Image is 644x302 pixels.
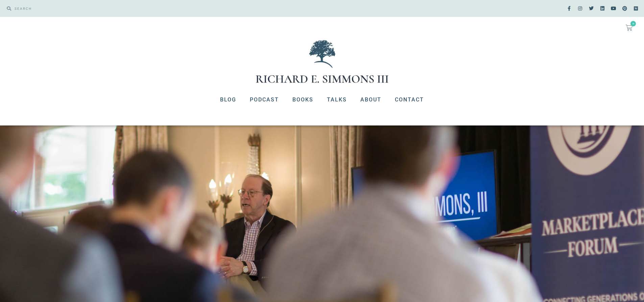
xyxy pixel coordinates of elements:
a: Talks [320,91,354,109]
span: 0 [630,21,636,26]
input: SEARCH [11,3,319,14]
a: Blog [213,91,243,109]
a: 0 [618,20,641,35]
a: Podcast [243,91,286,109]
a: Books [286,91,320,109]
a: About [354,91,388,109]
a: Contact [388,91,431,109]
